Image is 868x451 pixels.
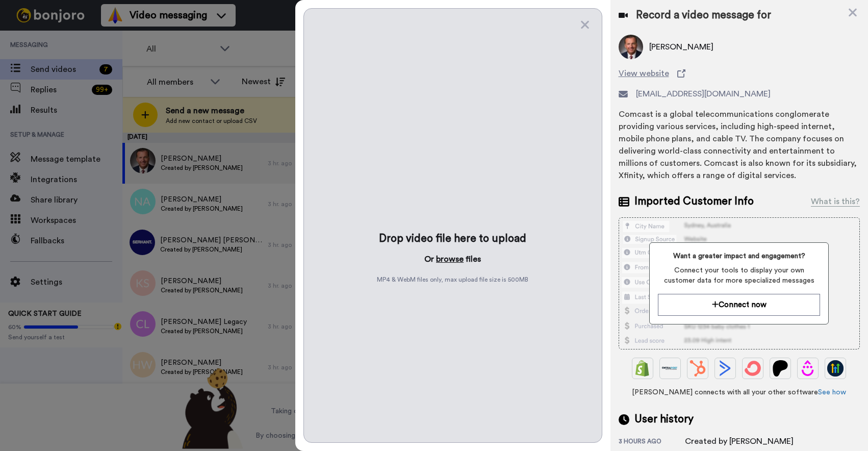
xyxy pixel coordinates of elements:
img: Hubspot [690,360,706,377]
div: 3 hours ago [619,437,685,447]
img: Drip [800,360,816,377]
a: View website [619,67,860,80]
button: browse [436,253,464,265]
span: [EMAIL_ADDRESS][DOMAIN_NAME] [636,88,771,100]
img: Shopify [634,360,651,377]
img: Patreon [772,360,788,377]
span: Imported Customer Info [634,194,754,209]
div: Drop video file here to upload [379,232,526,246]
div: Comcast is a global telecommunications conglomerate providing various services, including high-sp... [619,108,860,182]
span: Connect your tools to display your own customer data for more specialized messages [658,265,820,286]
span: Want a greater impact and engagement? [658,251,820,261]
span: View website [619,67,669,80]
img: ConvertKit [745,360,761,377]
img: Ontraport [662,360,678,377]
img: GoHighLevel [827,360,844,377]
button: Connect now [658,294,820,316]
img: ActiveCampaign [717,360,733,377]
a: See how [818,389,846,396]
div: Created by [PERSON_NAME] [685,435,794,447]
p: Or files [424,253,481,265]
div: What is this? [811,195,860,208]
span: [PERSON_NAME] connects with all your other software [619,387,860,397]
span: User history [634,412,694,427]
span: MP4 & WebM files only, max upload file size is 500 MB [377,275,528,284]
